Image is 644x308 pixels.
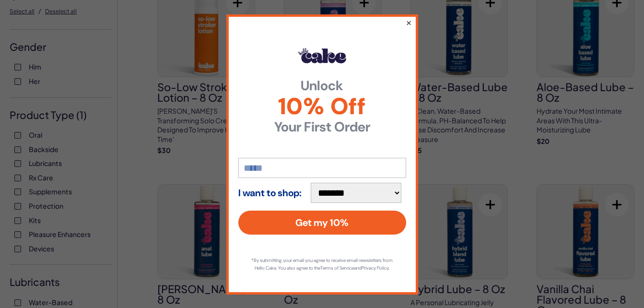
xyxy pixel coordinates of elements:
[320,265,354,271] a: Terms of Service
[238,211,406,235] button: Get my 10%
[238,95,406,118] span: 10% Off
[362,265,388,271] a: Privacy Policy
[248,257,397,272] p: *By submitting your email you agree to receive email newsletters from Hello Cake. You also agree ...
[238,120,406,134] strong: Your First Order
[405,17,411,28] button: ×
[238,188,302,198] strong: I want to shop:
[238,79,406,93] strong: Unlock
[298,48,346,63] img: Hello Cake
